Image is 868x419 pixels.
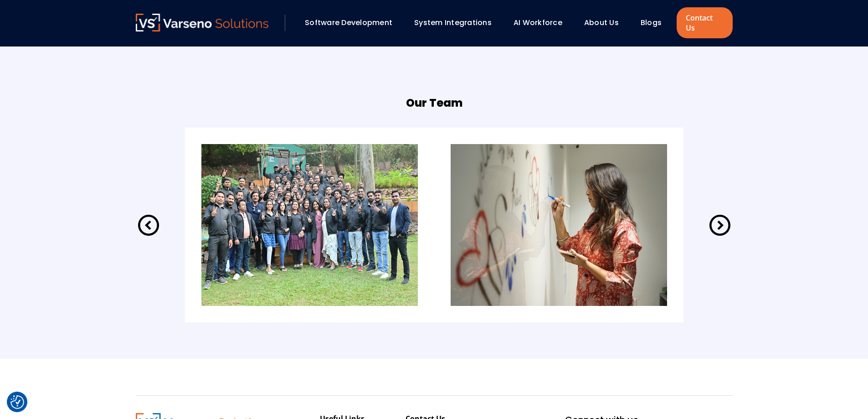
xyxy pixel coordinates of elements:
[410,15,504,31] div: System Integrations
[10,395,24,409] button: Cookie Settings
[136,14,269,31] img: Varseno Solutions – Product Engineering & IT Services
[636,15,674,31] div: Blogs
[641,17,662,28] a: Blogs
[406,95,462,111] h5: Our Team
[580,15,632,31] div: About Us
[414,17,492,28] a: System Integrations
[677,7,732,38] a: Contact Us
[300,15,405,31] div: Software Development
[584,17,619,28] a: About Us
[10,395,24,409] img: Revisit consent button
[509,15,575,31] div: AI Workforce
[305,17,392,28] a: Software Development
[514,17,562,28] a: AI Workforce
